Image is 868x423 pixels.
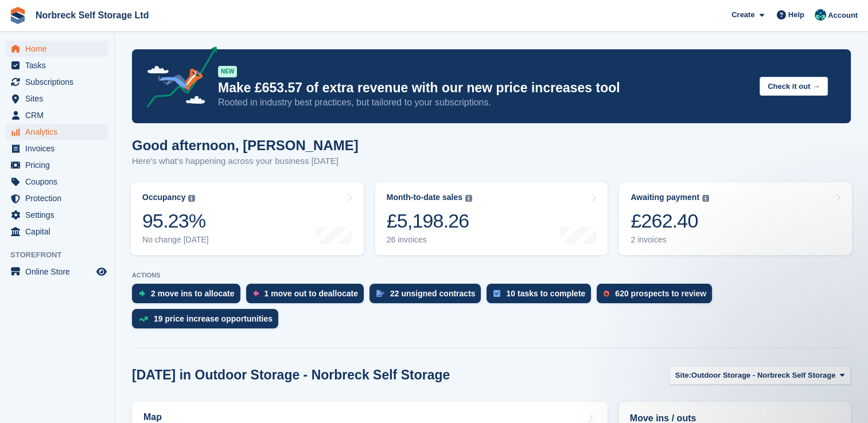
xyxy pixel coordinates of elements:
div: 1 move out to deallocate [264,289,358,298]
img: icon-info-grey-7440780725fd019a000dd9b08b2336e03edf1995a4989e88bcd33f0948082b44.svg [465,195,472,202]
a: menu [6,174,108,190]
span: Account [828,10,858,21]
span: Protection [25,190,94,206]
h2: [DATE] in Outdoor Storage - Norbreck Self Storage [132,367,450,383]
img: price-adjustments-announcement-icon-8257ccfd72463d97f412b2fc003d46551f7dbcb40ab6d574587a9cd5c0d94... [137,46,217,112]
a: 2 move ins to allocate [132,284,246,309]
span: Help [788,9,804,21]
img: move_ins_to_allocate_icon-fdf77a2bb77ea45bf5b3d319d69a93e2d87916cf1d5bf7949dd705db3b84f3ca.svg [139,290,145,297]
div: Occupancy [142,193,185,202]
img: stora-icon-8386f47178a22dfd0bd8f6a31ec36ba5ce8667c1dd55bd0f319d3a0aa187defe.svg [9,7,26,24]
div: 95.23% [142,209,209,233]
span: Online Store [25,264,94,280]
span: Subscriptions [25,74,94,90]
span: Create [731,9,754,21]
a: Month-to-date sales £5,198.26 26 invoices [375,182,608,255]
a: 19 price increase opportunities [132,309,284,334]
img: prospect-51fa495bee0391a8d652442698ab0144808aea92771e9ea1ae160a38d050c398.svg [604,290,609,297]
a: menu [6,190,108,206]
a: menu [6,140,108,156]
a: menu [6,41,108,57]
img: Sally King [815,9,826,21]
a: Norbreck Self Storage Ltd [31,6,153,25]
div: 26 invoices [387,235,472,245]
div: Awaiting payment [630,193,699,202]
p: ACTIONS [132,272,851,279]
a: menu [6,157,108,173]
a: Awaiting payment £262.40 2 invoices [619,182,852,255]
span: Coupons [25,174,94,190]
span: Settings [25,207,94,223]
span: Site: [675,370,691,381]
span: Storefront [10,249,114,261]
div: 22 unsigned contracts [390,289,476,298]
span: Outdoor Storage - Norbreck Self Storage [691,370,835,381]
img: price_increase_opportunities-93ffe204e8149a01c8c9dc8f82e8f89637d9d84a8eef4429ea346261dce0b2c0.svg [139,316,148,322]
span: Analytics [25,124,94,140]
a: menu [6,91,108,107]
div: 10 tasks to complete [506,289,585,298]
a: Occupancy 95.23% No change [DATE] [131,182,364,255]
a: menu [6,207,108,223]
p: Make £653.57 of extra revenue with our new price increases tool [218,80,750,96]
img: icon-info-grey-7440780725fd019a000dd9b08b2336e03edf1995a4989e88bcd33f0948082b44.svg [702,195,709,202]
a: 22 unsigned contracts [369,284,487,309]
div: 2 move ins to allocate [151,289,235,298]
div: NEW [218,66,237,77]
button: Site: Outdoor Storage - Norbreck Self Storage [669,366,851,385]
img: task-75834270c22a3079a89374b754ae025e5fb1db73e45f91037f5363f120a921f8.svg [493,290,500,297]
span: Pricing [25,157,94,173]
a: menu [6,107,108,123]
div: 2 invoices [630,235,709,245]
div: Month-to-date sales [387,193,462,202]
h1: Good afternoon, [PERSON_NAME] [132,138,359,153]
span: Invoices [25,140,94,156]
a: Preview store [95,265,108,279]
a: 620 prospects to review [597,284,718,309]
span: Tasks [25,57,94,73]
a: 1 move out to deallocate [246,284,369,309]
div: 620 prospects to review [615,289,706,298]
a: menu [6,74,108,90]
span: Sites [25,91,94,107]
img: icon-info-grey-7440780725fd019a000dd9b08b2336e03edf1995a4989e88bcd33f0948082b44.svg [188,195,195,202]
p: Here's what's happening across your business [DATE] [132,155,359,168]
a: menu [6,264,108,280]
img: contract_signature_icon-13c848040528278c33f63329250d36e43548de30e8caae1d1a13099fd9432cc5.svg [376,290,384,297]
span: CRM [25,107,94,123]
div: No change [DATE] [142,235,209,245]
button: Check it out → [760,77,828,96]
div: 19 price increase opportunities [154,314,273,323]
div: £262.40 [630,209,709,233]
a: menu [6,57,108,73]
a: 10 tasks to complete [486,284,597,309]
p: Rooted in industry best practices, but tailored to your subscriptions. [218,96,750,109]
img: move_outs_to_deallocate_icon-f764333ba52eb49d3ac5e1228854f67142a1ed5810a6f6cc68b1a99e826820c5.svg [253,290,259,297]
span: Home [25,41,94,57]
h2: Map [143,412,162,422]
span: Capital [25,224,94,240]
a: menu [6,124,108,140]
div: £5,198.26 [387,209,472,233]
a: menu [6,224,108,240]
